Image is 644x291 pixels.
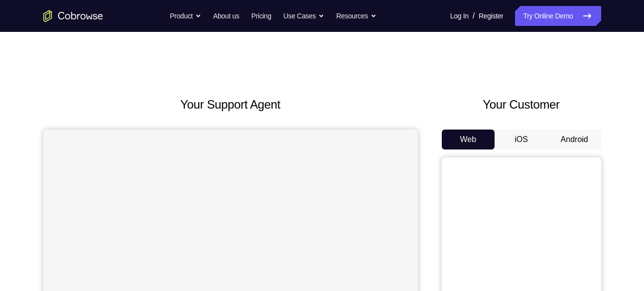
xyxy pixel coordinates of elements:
[43,10,103,22] a: Go to the home page
[251,6,271,26] a: Pricing
[548,130,601,149] button: Android
[442,96,601,114] h2: Your Customer
[43,96,418,114] h2: Your Support Agent
[479,6,503,26] a: Register
[515,6,601,26] a: Try Online Demo
[213,6,239,26] a: About us
[473,10,475,22] span: /
[283,6,324,26] button: Use Cases
[450,6,469,26] a: Log In
[170,6,201,26] button: Product
[495,130,548,149] button: iOS
[442,130,495,149] button: Web
[336,6,377,26] button: Resources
